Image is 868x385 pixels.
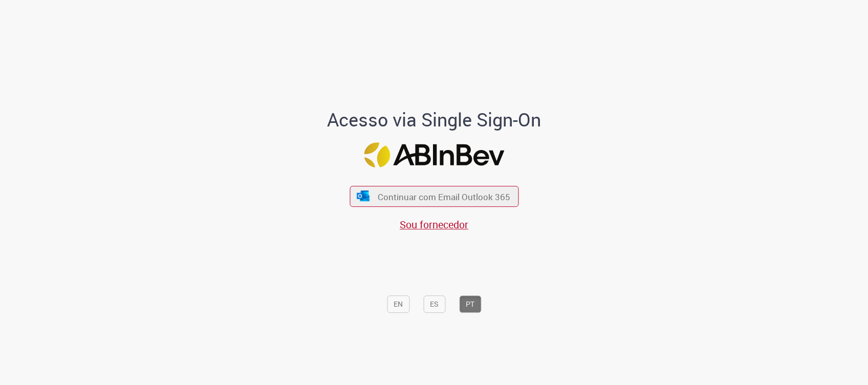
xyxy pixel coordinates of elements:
[400,218,468,231] a: Sou fornecedor
[387,295,409,313] button: EN
[459,295,481,313] button: PT
[423,295,445,313] button: ES
[364,142,504,167] img: Logo ABInBev
[350,186,518,207] button: ícone Azure/Microsoft 360 Continuar com Email Outlook 365
[356,190,371,201] img: ícone Azure/Microsoft 360
[292,110,576,130] h1: Acesso via Single Sign-On
[378,190,510,202] span: Continuar com Email Outlook 365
